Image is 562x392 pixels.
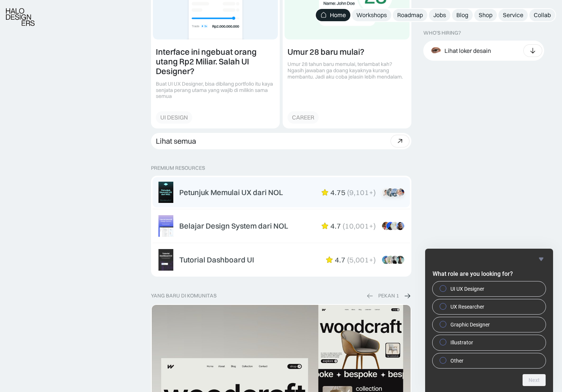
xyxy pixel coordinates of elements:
[529,9,555,21] a: Collab
[537,255,546,264] button: Hide survey
[352,9,391,21] a: Workshops
[450,285,484,293] span: UI UX Designer
[444,47,491,54] div: Lihat loker desain
[151,133,411,149] a: Lihat semua
[179,222,288,230] div: Belajar Design System dari NOL
[156,137,196,146] div: Lihat semua
[345,222,373,230] div: 10,001+
[534,11,551,19] div: Collab
[347,188,349,197] div: (
[456,11,468,19] div: Blog
[429,9,450,21] a: Jobs
[397,11,423,19] div: Roadmap
[452,9,473,21] a: Blog
[479,11,492,19] div: Shop
[433,255,546,386] div: What role are you looking for?
[347,255,349,264] div: (
[330,188,346,197] div: 4.75
[373,255,376,264] div: )
[330,11,346,19] div: Home
[433,270,546,278] h2: What role are you looking for?
[433,11,446,19] div: Jobs
[152,245,410,275] a: Tutorial Dashboard UI4.7(5,001+)
[330,222,341,230] div: 4.7
[349,188,373,197] div: 9,101+
[356,11,387,19] div: Workshops
[151,165,411,171] p: PREMIUM RESOURCES
[152,211,410,241] a: Belajar Design System dari NOL4.7(10,001+)
[349,255,373,264] div: 5,001+
[450,339,473,346] span: Illustrator
[474,9,497,21] a: Shop
[179,188,283,197] div: Petunjuk Memulai UX dari NOL
[433,281,546,368] div: What role are you looking for?
[503,11,523,19] div: Service
[373,222,376,230] div: )
[450,357,463,364] span: Other
[335,255,346,264] div: 4.7
[378,293,399,299] div: PEKAN 1
[450,303,484,310] span: UX Researcher
[316,9,350,21] a: Home
[393,9,427,21] a: Roadmap
[343,222,345,230] div: (
[179,255,254,264] div: Tutorial Dashboard UI
[152,177,410,208] a: Petunjuk Memulai UX dari NOL4.75(9,101+)
[151,293,216,299] div: yang baru di komunitas
[373,188,376,197] div: )
[498,9,528,21] a: Service
[523,374,546,386] button: Next question
[423,30,461,36] div: WHO’S HIRING?
[450,321,490,328] span: Graphic Designer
